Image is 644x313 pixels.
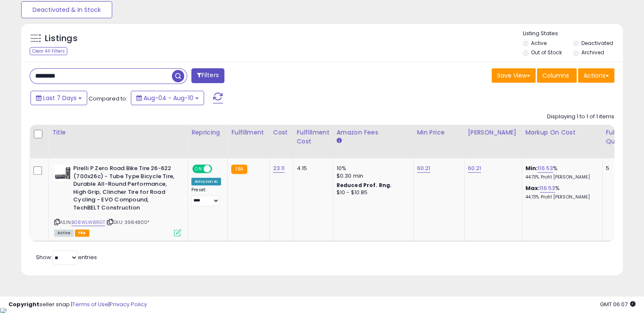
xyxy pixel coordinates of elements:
a: Privacy Policy [110,300,147,308]
div: Amazon AI [191,178,221,185]
b: Reduced Prof. Rng. [337,182,392,189]
p: 44.73% Profit [PERSON_NAME] [525,194,596,200]
small: FBA [231,165,247,174]
p: Listing States: [523,30,623,38]
button: Filters [191,68,224,83]
div: Amazon Fees [337,128,410,137]
button: Last 7 Days [30,91,87,105]
a: 23.11 [273,164,285,173]
button: Actions [578,68,614,83]
div: Repricing [191,128,224,137]
a: Terms of Use [72,300,108,308]
b: Min: [525,164,538,172]
span: OFF [211,165,224,173]
b: Pirelli P Zero Road Bike Tire 26-622 (700x26c) - Tube Type Bicycle Tire, Durable All-Round Perfor... [73,165,176,214]
button: Deactivated & In Stock [21,1,112,18]
div: Title [52,128,184,137]
div: ASIN: [54,165,181,235]
label: Active [531,39,547,47]
div: Displaying 1 to 1 of 1 items [547,113,614,121]
button: Aug-04 - Aug-10 [131,91,204,105]
button: Save View [492,68,536,83]
th: The percentage added to the cost of goods (COGS) that forms the calculator for Min & Max prices. [522,125,602,158]
div: Fulfillable Quantity [606,128,635,146]
div: Min Price [417,128,461,137]
div: % [525,184,596,200]
strong: Copyright [8,300,39,308]
span: ON [193,165,204,173]
div: [PERSON_NAME] [468,128,518,137]
div: Markup on Cost [525,128,599,137]
img: 413+BCl377L._SL40_.jpg [54,165,71,182]
div: Fulfillment Cost [297,128,329,146]
h5: Listings [45,33,77,45]
span: Aug-04 - Aug-10 [144,94,193,102]
div: $10 - $10.85 [337,189,407,196]
b: Max: [525,184,540,192]
div: $0.30 min [337,172,407,180]
div: 5 [606,165,632,172]
div: Clear All Filters [30,47,67,55]
a: 60.21 [468,164,481,173]
div: 10% [337,165,407,172]
label: Out of Stock [531,49,562,56]
span: Last 7 Days [43,94,77,102]
label: Archived [581,49,604,56]
div: 4.15 [297,165,326,172]
div: % [525,165,596,180]
span: Compared to: [88,95,127,103]
a: 116.53 [540,184,555,193]
div: Cost [273,128,290,137]
div: Preset: [191,187,221,206]
label: Deactivated [581,39,613,47]
span: FBA [75,229,89,237]
button: Columns [537,68,577,83]
a: 60.21 [417,164,431,173]
p: 44.73% Profit [PERSON_NAME] [525,174,596,180]
small: Amazon Fees. [337,137,342,145]
span: | SKU: 3984800* [106,219,150,226]
div: Fulfillment [231,128,265,137]
span: All listings currently available for purchase on Amazon [54,229,74,237]
a: B08WLW8RGT [72,219,105,226]
div: seller snap | | [8,301,147,309]
a: 116.53 [538,164,553,173]
span: Show: entries [36,253,97,261]
span: 2025-08-18 06:07 GMT [600,300,636,308]
span: Columns [542,71,569,80]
